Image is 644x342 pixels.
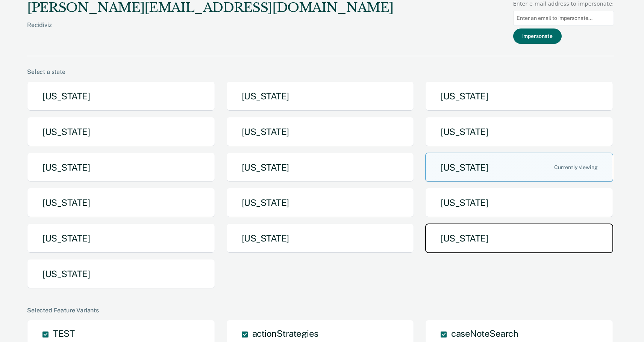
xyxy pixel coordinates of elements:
[226,188,414,217] button: [US_STATE]
[425,81,613,111] button: [US_STATE]
[513,28,562,44] button: Impersonate
[27,81,215,111] button: [US_STATE]
[27,223,215,253] button: [US_STATE]
[226,223,414,253] button: [US_STATE]
[27,117,215,147] button: [US_STATE]
[27,68,614,75] div: Select a state
[425,188,613,217] button: [US_STATE]
[27,153,215,182] button: [US_STATE]
[252,328,318,339] span: actionStrategies
[226,81,414,111] button: [US_STATE]
[53,328,74,339] span: TEST
[513,11,614,25] input: Enter an email to impersonate...
[226,117,414,147] button: [US_STATE]
[27,188,215,217] button: [US_STATE]
[425,117,613,147] button: [US_STATE]
[226,153,414,182] button: [US_STATE]
[27,259,215,289] button: [US_STATE]
[451,328,518,339] span: caseNoteSearch
[27,307,614,314] div: Selected Feature Variants
[27,21,393,40] div: Recidiviz
[425,223,613,253] button: [US_STATE]
[425,153,613,182] button: [US_STATE]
